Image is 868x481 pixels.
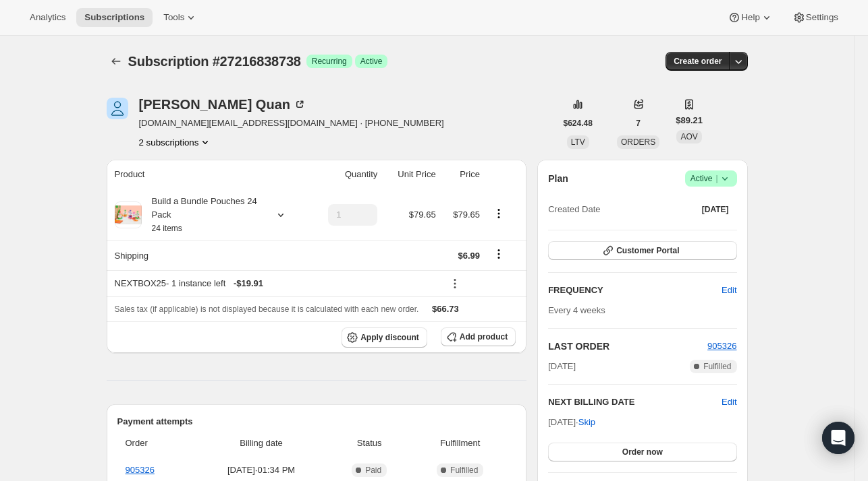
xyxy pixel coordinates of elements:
[548,172,568,185] h2: Plan
[621,137,655,147] span: ORDERS
[488,247,510,261] button: Shipping actions
[440,160,484,189] th: Price
[155,8,206,27] button: Tools
[76,8,153,27] button: Subscriptions
[107,160,310,189] th: Product
[107,241,310,270] th: Shipping
[342,327,427,348] button: Apply discount
[360,332,419,343] span: Apply discount
[196,463,326,477] span: [DATE] · 01:34 PM
[450,465,478,476] span: Fulfilled
[334,437,404,450] span: Status
[432,304,459,314] span: $66.73
[703,361,731,372] span: Fulfilled
[666,52,730,71] button: Create order
[412,437,508,450] span: Fulfillment
[309,160,381,189] th: Quantity
[694,200,737,219] button: [DATE]
[139,135,213,149] button: Product actions
[381,160,439,189] th: Unit Price
[722,395,736,409] button: Edit
[30,12,65,23] span: Analytics
[722,284,736,297] span: Edit
[139,98,306,111] div: [PERSON_NAME] Quan
[441,327,516,346] button: Add product
[163,12,184,23] span: Tools
[570,412,603,433] button: Skip
[713,280,744,301] button: Edit
[234,277,263,290] span: - $19.91
[548,395,722,409] h2: NEXT BILLING DATE
[115,304,419,314] span: Sales tax (if applicable) is not displayed because it is calculated with each new order.
[117,428,193,458] th: Order
[107,52,126,71] button: Subscriptions
[152,224,182,233] small: 24 items
[548,360,576,373] span: [DATE]
[196,437,326,450] span: Billing date
[488,206,510,221] button: Product actions
[453,210,480,220] span: $79.65
[741,12,759,23] span: Help
[142,195,263,235] div: Build a Bundle Pouches 24 Pack
[115,277,436,290] div: NEXTBOX25 - 1 instance left
[460,331,508,342] span: Add product
[806,12,838,23] span: Settings
[548,284,722,297] h2: FREQUENCY
[126,465,155,475] a: 905326
[548,417,595,427] span: [DATE] ·
[117,415,516,428] h2: Payment attempts
[548,203,600,216] span: Created Date
[409,210,436,220] span: $79.65
[360,56,383,67] span: Active
[548,241,736,260] button: Customer Portal
[674,56,722,67] span: Create order
[680,132,697,141] span: AOV
[676,114,703,127] span: $89.21
[555,114,601,133] button: $624.48
[616,245,679,256] span: Customer Portal
[784,8,846,27] button: Settings
[564,118,593,129] span: $624.48
[715,173,717,184] span: |
[84,12,144,23] span: Subscriptions
[365,465,381,476] span: Paid
[548,340,707,353] h2: LAST ORDER
[720,8,781,27] button: Help
[636,118,641,129] span: 7
[702,204,729,215] span: [DATE]
[707,341,736,351] a: 905326
[128,54,301,69] span: Subscription #27216838738
[578,416,595,429] span: Skip
[822,422,855,454] div: Open Intercom Messenger
[548,443,736,461] button: Order now
[707,340,736,353] button: 905326
[139,117,444,130] span: [DOMAIN_NAME][EMAIL_ADDRESS][DOMAIN_NAME] · [PHONE_NUMBER]
[690,172,732,185] span: Active
[548,305,605,315] span: Every 4 weeks
[22,8,74,27] button: Analytics
[458,251,480,261] span: $6.99
[628,114,649,133] button: 7
[571,137,585,147] span: LTV
[312,56,347,67] span: Recurring
[622,447,663,457] span: Order now
[107,98,128,119] span: Ngoc Quan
